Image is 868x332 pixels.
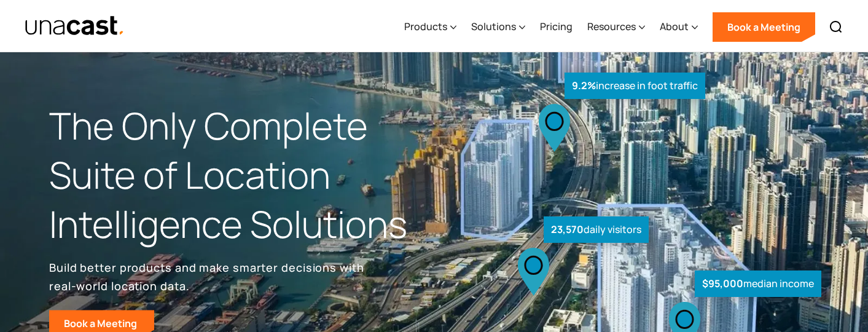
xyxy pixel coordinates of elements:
[49,101,434,248] h1: The Only Complete Suite of Location Intelligence Solutions
[540,2,573,52] a: Pricing
[25,15,125,37] a: home
[660,2,698,52] div: About
[565,73,705,99] div: increase in foot traffic
[587,2,645,52] div: Resources
[404,2,456,52] div: Products
[829,20,843,34] img: Search icon
[660,19,689,34] div: About
[713,12,815,42] a: Book a Meeting
[25,15,125,37] img: Unacast text logo
[471,19,516,34] div: Solutions
[702,277,743,290] strong: $95,000
[695,271,821,297] div: median income
[587,19,636,34] div: Resources
[551,223,584,236] strong: 23,570
[404,19,447,34] div: Products
[49,258,369,295] p: Build better products and make smarter decisions with real-world location data.
[471,2,525,52] div: Solutions
[572,79,596,92] strong: 9.2%
[544,216,649,243] div: daily visitors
